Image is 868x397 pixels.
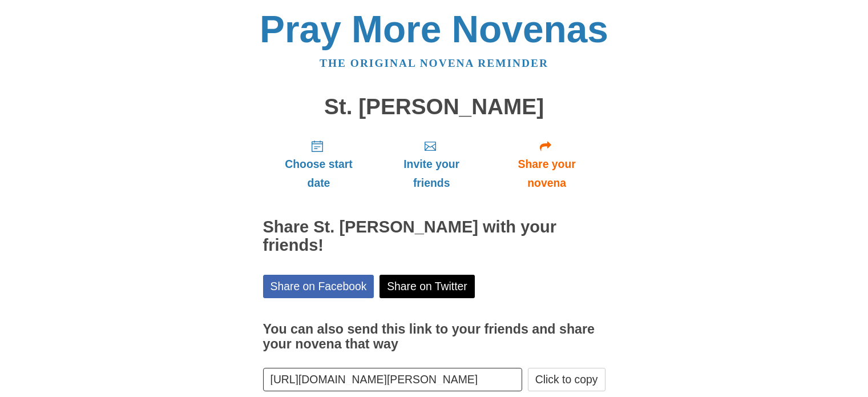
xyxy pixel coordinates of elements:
[528,368,605,391] button: Click to copy
[263,95,605,119] h1: St. [PERSON_NAME]
[380,275,475,298] a: Share on Twitter
[488,130,605,198] a: Share your novena
[263,218,605,255] h2: Share St. [PERSON_NAME] with your friends!
[320,57,548,69] a: The original novena reminder
[500,155,594,193] span: Share your novena
[263,130,375,198] a: Choose start date
[274,155,364,193] span: Choose start date
[260,8,608,50] a: Pray More Novenas
[374,130,488,198] a: Invite your friends
[386,155,477,193] span: Invite your friends
[263,275,374,298] a: Share on Facebook
[263,322,605,351] h3: You can also send this link to your friends and share your novena that way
